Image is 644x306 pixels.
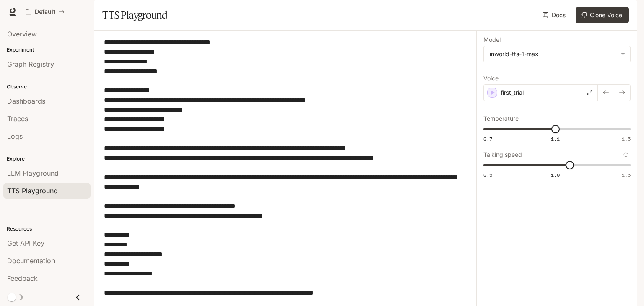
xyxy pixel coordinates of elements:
a: Docs [541,7,569,23]
button: Reset to default [621,150,631,159]
span: 1.0 [551,171,560,179]
p: Voice [483,75,499,81]
span: 1.1 [551,135,560,143]
button: Clone Voice [576,7,629,23]
div: inworld-tts-1-max [484,46,630,62]
span: 0.7 [483,135,492,143]
p: Model [483,37,501,43]
p: Default [35,8,55,16]
p: Temperature [483,116,519,122]
span: 0.5 [483,171,492,179]
span: 1.5 [622,171,631,179]
button: All workspaces [22,3,68,20]
p: Talking speed [483,152,522,158]
p: first_trial [501,88,524,97]
div: inworld-tts-1-max [490,50,617,58]
span: 1.5 [622,135,631,143]
h1: TTS Playground [102,7,167,23]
